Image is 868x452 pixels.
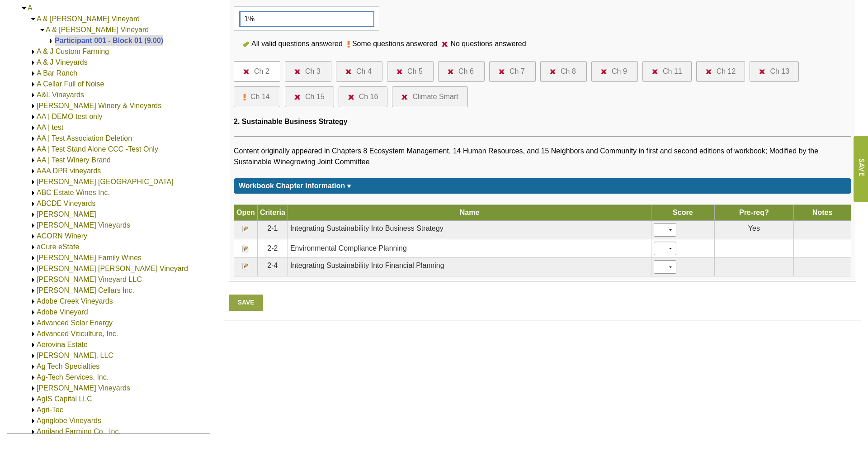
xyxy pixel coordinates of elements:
[30,331,37,338] img: Expand Advanced Viticulture, Inc.
[706,69,712,74] img: icon-no-questions-answered.png
[288,239,651,258] td: Environmental Compliance Planning
[37,330,118,338] a: Advanced Viticulture, Inc.
[37,297,113,305] a: Adobe Creek Vineyards
[30,320,37,327] img: Expand Advanced Solar Energy
[348,95,354,100] img: icon-no-questions-answered.png
[37,362,99,370] a: Ag Tech Specialties
[770,66,789,77] div: Ch 13
[294,66,322,77] a: Ch 3
[30,135,37,142] img: Expand AA | Test Association Deletion
[30,179,37,186] img: Expand Abbondanza Vintners Square
[37,406,63,414] a: Agri-Tec
[448,69,454,74] img: icon-no-questions-answered.png
[30,396,37,403] img: Expand AgIS Capital LLC
[30,200,37,207] img: Expand ABCDE Vineyards
[714,221,794,239] td: Yes
[288,221,651,239] td: Integrating Sustainability Into Business Strategy
[37,113,103,120] a: AA | DEMO test only
[37,178,174,186] a: [PERSON_NAME] [GEOGRAPHIC_DATA]
[448,38,530,49] div: No questions answered
[714,205,794,221] th: Pre-req?
[30,168,37,175] img: Expand AAA DPR vineyards
[550,66,577,77] a: Ch 8
[55,37,163,44] a: Participant 001 - Block 01 (9.00)
[407,66,423,77] div: Ch 5
[396,66,424,77] a: Ch 5
[46,26,149,33] a: A & [PERSON_NAME] Vineyard
[652,66,682,77] a: Ch 11
[37,210,96,218] a: [PERSON_NAME]
[509,66,525,77] div: Ch 7
[21,5,28,12] img: Collapse A
[30,146,37,153] img: Expand AA | Test Stand Alone CCC -Test Only
[37,286,134,294] a: [PERSON_NAME] Cellars Inc.
[37,254,142,262] a: [PERSON_NAME] Family Wines
[37,352,113,359] a: [PERSON_NAME], LLC
[601,69,607,74] img: icon-no-questions-answered.png
[39,27,46,33] img: Collapse A & D Olson Vineyard
[37,15,140,23] a: A & [PERSON_NAME] Vineyard
[37,156,111,164] a: AA | Test Winery Brand
[442,42,448,47] img: icon-no-questions-answered.png
[288,258,651,276] td: Integrating Sustainability Into Financial Planning
[37,80,104,88] a: A Cellar Full of Noise
[612,66,627,77] div: Ch 9
[601,66,628,77] a: Ch 9
[30,124,37,131] img: Expand AA | test
[30,352,37,359] img: Expand AF VINES, LLC
[401,91,458,102] a: Climate Smart
[37,428,121,435] a: Agriland Farming Co., Inc.
[30,114,37,120] img: Expand AA | DEMO test only
[37,48,109,55] a: A & J Custom Farming
[550,69,556,74] img: icon-no-questions-answered.png
[356,66,372,77] div: Ch 4
[458,66,474,77] div: Ch 6
[30,103,37,109] img: Expand A. Rafanelli Winery & Vineyards
[30,276,37,283] img: Expand Adams Vineyard LLC
[254,66,269,77] div: Ch 2
[305,66,321,77] div: Ch 3
[652,69,658,74] img: icon-no-questions-answered.png
[759,69,765,74] img: icon-no-questions-answered.png
[28,4,33,12] a: A
[30,48,37,55] img: Expand A & J Custom Farming
[305,91,325,102] div: Ch 15
[37,232,87,240] a: ACORN Winery
[37,58,88,66] a: A & J Vineyards
[37,124,63,131] a: AA | test
[347,185,351,188] img: sort_arrow_down.gif
[234,178,851,194] div: Click for more or less content
[37,276,142,283] a: [PERSON_NAME] Vineyard LLC
[348,91,378,102] a: Ch 16
[651,205,714,221] th: Score
[350,38,442,49] div: Some questions answered
[37,319,113,327] a: Advanced Solar Energy
[37,341,88,348] a: Aerovina Estate
[37,91,84,99] a: A&L Vineyards
[30,363,37,370] img: Expand Ag Tech Specialties
[243,69,250,74] img: icon-no-questions-answered.png
[499,69,505,74] img: icon-no-questions-answered.png
[257,205,288,221] th: Criteria
[37,243,79,251] a: aCure eState
[240,12,255,26] div: 1%
[396,69,403,74] img: icon-no-questions-answered.png
[30,59,37,66] img: Expand A & J Vineyards
[229,295,263,311] a: Save
[37,102,161,109] a: [PERSON_NAME] Winery & Vineyards
[30,244,37,251] img: Expand aCure eState
[37,221,130,229] a: [PERSON_NAME] Vineyards
[37,200,95,207] a: ABCDE Vineyards
[37,167,101,175] a: AAA DPR vineyards
[37,384,130,392] a: [PERSON_NAME] Vineyards
[345,66,373,77] a: Ch 4
[234,118,348,125] span: 2. Sustainable Business Strategy
[30,211,37,218] img: Expand Abraham Vineyards
[37,69,77,77] a: A Bar Ranch
[561,66,576,77] div: Ch 8
[30,190,37,196] img: Expand ABC Estate Wines Inc.
[257,239,288,258] td: 2-2
[30,418,37,424] img: Expand Agriglobe Vineyards
[37,395,92,403] a: AgIS Capital LLC
[30,309,37,316] img: Expand Adobe Vineyard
